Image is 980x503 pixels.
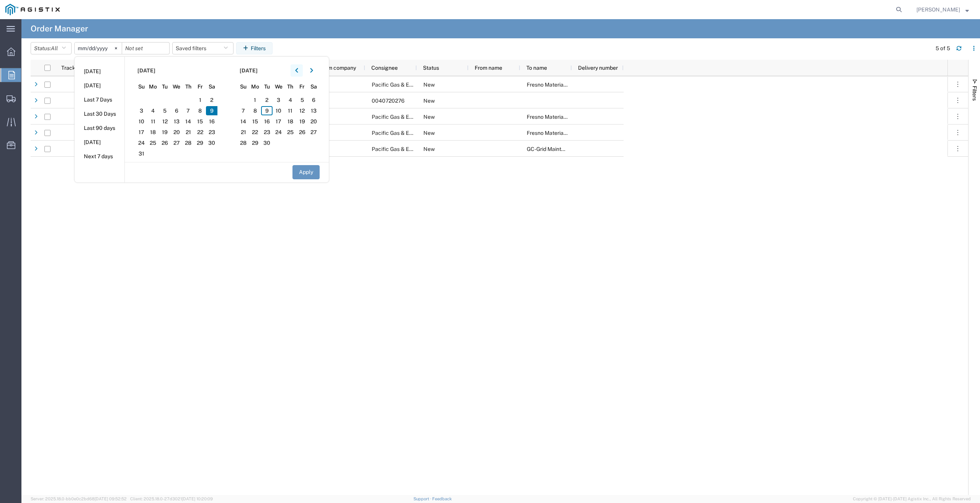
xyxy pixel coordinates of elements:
[183,106,194,115] span: 7
[159,106,171,115] span: 5
[75,93,124,107] li: Last 7 Days
[75,107,124,121] li: Last 30 Days
[423,130,435,136] span: New
[136,138,147,147] span: 24
[292,165,320,179] button: Apply
[423,65,439,71] span: Status
[261,95,273,105] span: 2
[261,83,273,91] span: Tu
[284,95,296,105] span: 4
[916,5,969,14] button: [PERSON_NAME]
[206,83,218,91] span: Sa
[273,117,284,126] span: 17
[172,42,234,54] button: Saved filters
[147,117,159,126] span: 11
[159,128,171,137] span: 19
[51,45,58,51] span: All
[238,128,250,137] span: 21
[194,128,206,137] span: 22
[296,95,308,105] span: 5
[136,128,147,137] span: 17
[206,95,218,105] span: 2
[432,496,452,501] a: Feedback
[249,128,261,137] span: 22
[527,130,593,136] span: Fresno Materials Receiving
[122,43,169,54] input: Not set
[75,43,122,54] input: Not set
[527,82,593,88] span: Fresno Materials Receiving
[136,149,147,158] span: 31
[31,42,72,54] button: Status:All
[578,65,618,71] span: Delivery number
[147,106,159,115] span: 4
[147,138,159,147] span: 25
[261,117,273,126] span: 16
[171,83,183,91] span: We
[194,106,206,115] span: 8
[183,128,194,137] span: 21
[183,138,194,147] span: 28
[236,42,273,54] button: Filters
[916,5,960,14] span: Theresa Sanchez
[261,138,273,147] span: 30
[273,106,284,115] span: 10
[249,106,261,115] span: 8
[206,128,218,137] span: 23
[5,4,60,15] img: logo
[136,117,147,126] span: 10
[249,117,261,126] span: 15
[147,83,159,91] span: Mo
[240,67,258,75] span: [DATE]
[206,117,218,126] span: 16
[296,128,308,137] span: 26
[206,138,218,147] span: 30
[31,19,88,38] h4: Order Manager
[853,496,971,502] span: Copyright © [DATE]-[DATE] Agistix Inc., All Rights Reserved
[308,128,320,137] span: 27
[147,128,159,137] span: 18
[75,79,124,93] li: [DATE]
[273,95,284,105] span: 3
[194,117,206,126] span: 15
[182,496,213,501] span: [DATE] 10:20:09
[284,128,296,137] span: 25
[372,130,449,136] span: Pacific Gas & Electric Company
[249,83,261,91] span: Mo
[75,121,124,135] li: Last 90 days
[171,138,183,147] span: 27
[936,44,950,52] div: 5 of 5
[136,106,147,115] span: 3
[171,117,183,126] span: 13
[159,138,171,147] span: 26
[194,95,206,105] span: 1
[308,95,320,105] span: 6
[159,117,171,126] span: 12
[238,138,250,147] span: 28
[75,135,124,149] li: [DATE]
[194,83,206,91] span: Fr
[423,114,435,120] span: New
[261,106,273,115] span: 9
[413,496,433,501] a: Support
[130,496,213,501] span: Client: 2025.18.0-27d3021
[75,64,124,79] li: [DATE]
[423,98,435,104] span: New
[194,138,206,147] span: 29
[372,82,449,88] span: Pacific Gas & Electric Company
[273,128,284,137] span: 24
[183,83,194,91] span: Th
[308,106,320,115] span: 13
[284,117,296,126] span: 18
[296,83,308,91] span: Fr
[284,106,296,115] span: 11
[527,146,601,152] span: GC-Grid Maint&Const Mat/Fac
[206,106,218,115] span: 9
[171,106,183,115] span: 6
[372,146,449,152] span: Pacific Gas & Electric Company
[475,65,502,71] span: From name
[238,83,250,91] span: Su
[320,65,356,71] span: From company
[526,65,547,71] span: To name
[238,106,250,115] span: 7
[261,128,273,137] span: 23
